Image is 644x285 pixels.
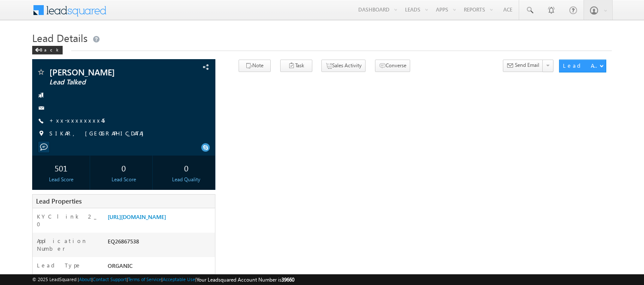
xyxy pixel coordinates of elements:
[37,261,82,269] label: Lead Type
[128,276,161,282] a: Terms of Service
[160,160,213,176] div: 0
[97,176,150,183] div: Lead Score
[97,160,150,176] div: 0
[563,62,599,69] div: Lead Actions
[559,60,606,72] button: Lead Actions
[79,276,91,282] a: About
[49,129,148,138] span: SIKAR, [GEOGRAPHIC_DATA]
[36,197,82,205] span: Lead Properties
[321,60,366,72] button: Sales Activity
[503,60,543,72] button: Send Email
[239,60,271,72] button: Note
[281,276,294,283] span: 39660
[34,176,88,183] div: Lead Score
[280,60,312,72] button: Task
[32,45,67,53] a: Back
[106,237,215,249] div: EQ26867538
[34,160,88,176] div: 501
[108,213,166,220] a: [URL][DOMAIN_NAME]
[93,276,127,282] a: Contact Support
[32,46,63,54] div: Back
[49,68,163,76] span: [PERSON_NAME]
[32,31,88,45] span: Lead Details
[49,78,163,87] span: Lead Talked
[37,237,99,252] label: Application Number
[32,276,294,284] span: © 2025 LeadSquared | | | | |
[49,117,105,124] a: +xx-xxxxxxxx45
[197,276,294,283] span: Your Leadsquared Account Number is
[160,176,213,183] div: Lead Quality
[37,213,99,228] label: KYC link 2_0
[515,61,539,69] span: Send Email
[163,276,195,282] a: Acceptable Use
[375,60,410,72] button: Converse
[106,261,215,273] div: ORGANIC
